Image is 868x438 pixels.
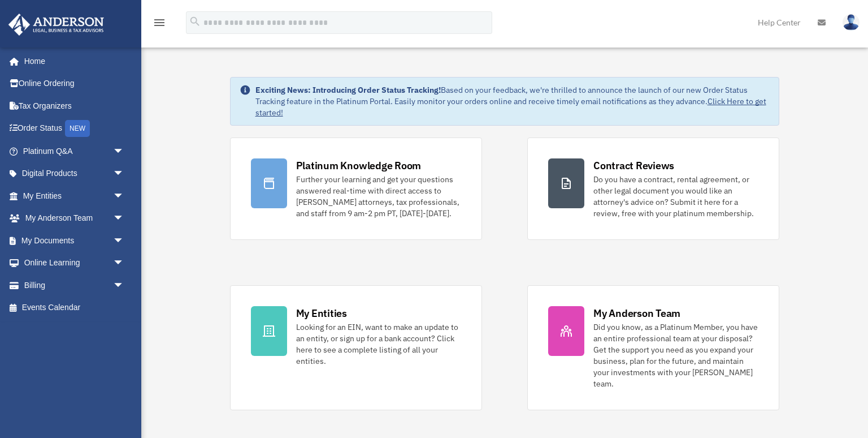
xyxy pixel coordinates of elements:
img: User Pic [843,14,860,31]
a: Events Calendar [8,297,141,319]
a: Digital Productsarrow_drop_down [8,162,141,185]
a: Online Ordering [8,72,141,95]
span: arrow_drop_down [113,207,136,230]
span: arrow_drop_down [113,140,136,163]
a: Contract Reviews Do you have a contract, rental agreement, or other legal document you would like... [527,138,779,240]
a: My Anderson Team Did you know, as a Platinum Member, you have an entire professional team at your... [527,285,779,410]
div: Based on your feedback, we're thrilled to announce the launch of our new Order Status Tracking fe... [255,84,770,118]
span: arrow_drop_down [113,252,136,275]
a: My Entities Looking for an EIN, want to make an update to an entity, or sign up for a bank accoun... [230,285,482,410]
div: Looking for an EIN, want to make an update to an entity, or sign up for a bank account? Click her... [296,321,461,367]
a: My Entitiesarrow_drop_down [8,184,141,207]
a: My Anderson Teamarrow_drop_down [8,207,141,230]
span: arrow_drop_down [113,184,136,208]
div: NEW [65,120,90,137]
a: Platinum Knowledge Room Further your learning and get your questions answered real-time with dire... [230,138,482,240]
a: Home [8,50,136,72]
img: Anderson Advisors Platinum Portal [5,14,107,36]
a: menu [153,20,166,29]
a: Tax Organizers [8,95,141,117]
div: Do you have a contract, rental agreement, or other legal document you would like an attorney's ad... [593,174,758,219]
div: Platinum Knowledge Room [296,158,422,173]
i: menu [153,16,166,29]
div: Further your learning and get your questions answered real-time with direct access to [PERSON_NAM... [296,174,461,219]
span: arrow_drop_down [113,229,136,252]
a: Platinum Q&Aarrow_drop_down [8,140,141,162]
a: Click Here to get started! [255,96,766,118]
a: Billingarrow_drop_down [8,274,141,297]
span: arrow_drop_down [113,274,136,297]
div: Did you know, as a Platinum Member, you have an entire professional team at your disposal? Get th... [593,321,758,389]
i: search [189,15,201,28]
span: arrow_drop_down [113,162,136,186]
div: Contract Reviews [593,158,674,173]
a: My Documentsarrow_drop_down [8,229,141,252]
div: My Anderson Team [593,306,680,320]
div: My Entities [296,306,347,320]
a: Order StatusNEW [8,117,141,140]
strong: Exciting News: Introducing Order Status Tracking! [255,85,441,95]
a: Online Learningarrow_drop_down [8,252,141,274]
